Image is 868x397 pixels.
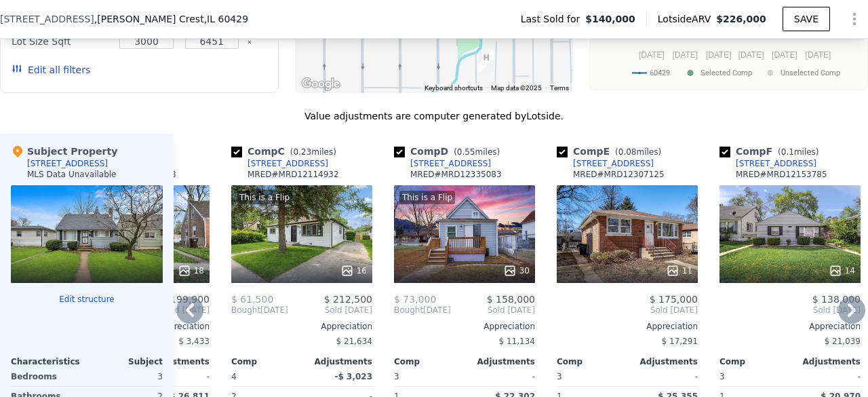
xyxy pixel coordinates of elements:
div: [STREET_ADDRESS] [736,158,816,169]
div: Subject Property [11,145,117,158]
div: 30 [503,264,530,278]
span: $ 158,000 [487,294,535,305]
div: [DATE] [231,305,288,316]
button: Keyboard shortcuts [425,83,483,93]
div: [STREET_ADDRESS] [573,158,654,169]
div: [STREET_ADDRESS] [410,158,491,169]
div: MLS Data Unavailable [27,169,117,180]
div: - [142,367,210,386]
a: Open this area in Google Maps (opens a new window) [298,75,343,93]
div: - [467,367,535,386]
span: $ 21,634 [336,337,372,346]
span: $ 212,500 [324,294,372,305]
span: ( miles) [448,147,505,157]
span: $140,000 [585,12,635,26]
a: [STREET_ADDRESS] [719,158,816,169]
a: [STREET_ADDRESS] [231,158,328,169]
span: $226,000 [716,14,766,24]
div: 16 [340,264,367,278]
button: Show Options [841,5,868,33]
text: Unselected Comp [781,69,840,77]
text: [DATE] [706,50,732,60]
a: [STREET_ADDRESS] [394,158,491,169]
button: Edit all filters [12,63,90,77]
div: MRED # MRD12307125 [573,169,665,180]
span: 3 [719,372,725,381]
div: Comp [719,356,790,367]
span: $ 199,900 [161,294,210,305]
div: Subject [87,356,163,367]
span: -$ 3,023 [335,372,372,381]
button: Clear [247,39,252,45]
span: 0.23 [293,147,311,157]
span: Sold [DATE] [451,305,535,316]
div: Comp [394,356,465,367]
span: Last Sold for [521,12,586,26]
button: SAVE [783,7,830,31]
div: 11 [666,264,692,278]
div: Comp [231,356,302,367]
div: Adjustments [627,356,698,367]
a: Terms [550,84,569,92]
div: Comp E [557,145,667,158]
div: Appreciation [231,321,372,332]
text: [DATE] [673,50,698,60]
span: Sold [DATE] [288,305,372,316]
span: $ 17,291 [662,337,698,346]
span: Lotside ARV [658,12,716,26]
span: 0.08 [618,147,637,157]
div: Appreciation [719,321,861,332]
div: Adjustments [139,356,210,367]
div: This is a Flip [237,191,292,204]
div: MRED # MRD12153785 [736,169,827,180]
div: 14 [829,264,855,278]
span: $ 138,000 [812,294,861,305]
div: Characteristics [11,356,87,367]
text: [DATE] [772,50,797,60]
div: [DATE] [394,305,451,316]
div: Comp F [719,145,825,158]
span: ( miles) [610,147,667,157]
span: Sold [DATE] [557,305,698,316]
span: Sold [DATE] [719,305,861,316]
div: - [630,367,698,386]
span: Bought [394,305,423,316]
div: 16955 Trapet Ave [473,45,499,79]
div: Bedrooms [11,367,84,386]
span: Map data ©2025 [491,84,542,92]
div: Adjustments [302,356,372,367]
span: 3 [394,372,399,381]
div: - [793,367,861,386]
text: [DATE] [639,50,665,60]
div: Appreciation [557,321,698,332]
span: 0.55 [457,147,475,157]
div: Comp [557,356,627,367]
text: [DATE] [806,50,831,60]
div: Comp C [231,145,342,158]
text: 60429 [650,69,670,77]
span: 4 [231,372,237,381]
span: $ 175,000 [650,294,698,305]
img: Google [298,75,343,93]
div: Adjustments [465,356,535,367]
text: [DATE] [738,50,764,60]
div: 3 [90,367,163,386]
button: Edit structure [11,294,163,305]
div: This is a Flip [399,191,455,204]
div: [STREET_ADDRESS] [27,158,108,169]
span: $ 11,134 [499,337,535,346]
div: MRED # MRD12335083 [410,169,502,180]
span: , [PERSON_NAME] Crest [94,12,248,26]
text: Selected Comp [701,69,752,77]
div: Adjustments [790,356,861,367]
span: 0.1 [781,147,794,157]
span: $ 21,039 [825,337,861,346]
span: 3 [557,372,562,381]
div: Appreciation [394,321,535,332]
a: [STREET_ADDRESS] [557,158,654,169]
div: 18 [178,264,204,278]
span: ( miles) [285,147,342,157]
span: $ 61,500 [231,294,273,305]
span: Bought [231,305,260,316]
div: Comp D [394,145,505,158]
